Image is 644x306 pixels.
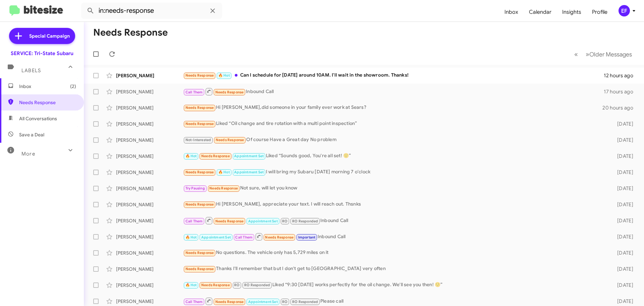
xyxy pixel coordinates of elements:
[602,104,639,111] div: 20 hours ago
[282,300,287,304] span: RO
[209,186,238,190] span: Needs Response
[606,250,639,256] div: [DATE]
[183,104,602,112] div: Hi [PERSON_NAME],did someone in your family ever work at Sears?
[604,72,639,79] div: 12 hours ago
[215,219,244,223] span: Needs Response
[606,153,639,160] div: [DATE]
[216,138,244,142] span: Needs Response
[183,87,604,96] div: Inbound Call
[183,232,606,241] div: Inbound Call
[116,121,183,127] div: [PERSON_NAME]
[574,50,578,58] span: «
[116,250,183,256] div: [PERSON_NAME]
[185,73,214,78] span: Needs Response
[619,5,630,16] div: EF
[215,300,244,304] span: Needs Response
[116,298,183,305] div: [PERSON_NAME]
[234,283,239,287] span: RO
[19,99,76,106] span: Needs Response
[235,235,253,239] span: Call Them
[298,235,316,239] span: Important
[116,282,183,289] div: [PERSON_NAME]
[589,51,632,58] span: Older Messages
[282,219,287,223] span: RO
[70,83,76,90] span: (2)
[215,90,244,94] span: Needs Response
[185,186,205,190] span: Try Pausing
[116,169,183,176] div: [PERSON_NAME]
[234,170,264,174] span: Appointment Set
[606,282,639,289] div: [DATE]
[557,2,587,22] a: Insights
[183,120,606,128] div: Liked “Oil change and tire rotation with a multi point inspection”
[218,170,230,174] span: 🔥 Hot
[116,153,183,160] div: [PERSON_NAME]
[606,217,639,224] div: [DATE]
[524,2,557,22] a: Calendar
[248,219,278,223] span: Appointment Set
[183,72,604,79] div: Can I schedule for [DATE] around 10AM. I'll wait in the showroom. Thanks!
[185,300,203,304] span: Call Them
[116,201,183,208] div: [PERSON_NAME]
[185,202,214,207] span: Needs Response
[201,283,230,287] span: Needs Response
[201,154,230,158] span: Needs Response
[185,138,211,142] span: Not-Interested
[582,47,636,61] button: Next
[292,219,318,223] span: RO Responded
[613,5,637,16] button: EF
[604,88,639,95] div: 17 hours ago
[116,88,183,95] div: [PERSON_NAME]
[29,33,70,39] span: Special Campaign
[292,300,318,304] span: RO Responded
[183,216,606,225] div: Inbound Call
[185,122,214,126] span: Needs Response
[244,283,270,287] span: RO Responded
[21,68,41,74] span: Labels
[116,104,183,111] div: [PERSON_NAME]
[19,83,76,90] span: Inbox
[116,266,183,272] div: [PERSON_NAME]
[183,201,606,208] div: Hi [PERSON_NAME], appreciate your text. I will reach out. Thsnks
[9,28,75,44] a: Special Campaign
[116,185,183,192] div: [PERSON_NAME]
[21,151,35,157] span: More
[19,115,57,122] span: All Conversations
[234,154,264,158] span: Appointment Set
[185,235,197,239] span: 🔥 Hot
[606,266,639,272] div: [DATE]
[606,233,639,240] div: [DATE]
[185,283,197,287] span: 🔥 Hot
[116,72,183,79] div: [PERSON_NAME]
[185,251,214,255] span: Needs Response
[116,233,183,240] div: [PERSON_NAME]
[185,170,214,174] span: Needs Response
[185,154,197,158] span: 🔥 Hot
[606,201,639,208] div: [DATE]
[19,131,44,138] span: Save a Deal
[606,169,639,176] div: [DATE]
[587,2,613,22] a: Profile
[183,281,606,289] div: Liked “9:30 [DATE] works perfectly for the oil change. We'll see you then! 🙂”
[183,136,606,144] div: Of course Have a Great day No problem
[11,50,73,57] div: SERVICE: Tri-State Subaru
[218,73,230,78] span: 🔥 Hot
[606,185,639,192] div: [DATE]
[606,137,639,143] div: [DATE]
[185,267,214,271] span: Needs Response
[81,3,222,19] input: Search
[183,184,606,192] div: Not sure, will let you know
[499,2,524,22] a: Inbox
[183,249,606,257] div: No questions. The vehicle only has 5,729 miles on it
[606,121,639,127] div: [DATE]
[570,47,582,61] button: Previous
[606,298,639,305] div: [DATE]
[183,265,606,273] div: Thanks I'll remember that but I don't get to [GEOGRAPHIC_DATA] very often
[116,137,183,143] div: [PERSON_NAME]
[586,50,589,58] span: »
[248,300,278,304] span: Appointment Set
